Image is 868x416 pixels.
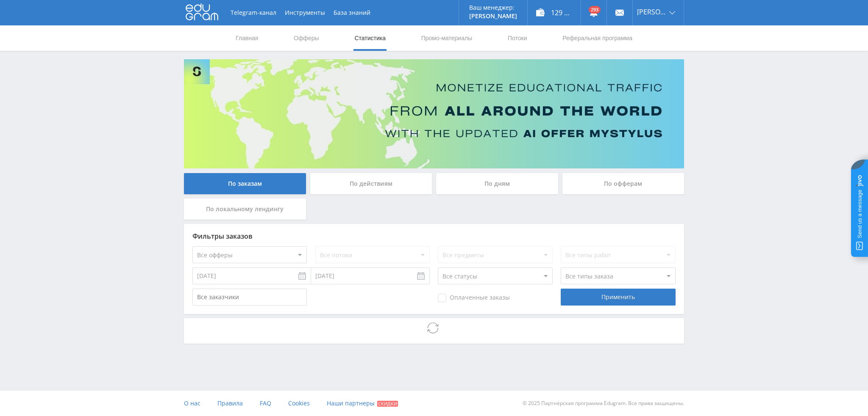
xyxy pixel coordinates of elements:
span: Cookies [288,399,310,407]
a: Офферы [293,25,320,51]
span: Правила [217,399,243,407]
img: Banner [184,59,684,168]
div: По дням [436,173,558,194]
div: По действиям [310,173,432,194]
div: © 2025 Партнёрская программа Edugram. Все права защищены. [438,391,684,416]
a: Главная [235,25,259,51]
div: По офферам [562,173,684,194]
a: Cookies [288,391,310,416]
a: Правила [217,391,243,416]
div: Фильтры заказов [192,232,676,240]
a: Промо-материалы [420,25,473,51]
a: Статистика [353,25,387,51]
p: Ваш менеджер: [469,4,517,11]
span: Оплаченные заказы [438,294,510,302]
span: Наши партнеры [327,399,375,407]
a: О нас [184,391,200,416]
span: Скидки [377,401,398,407]
a: FAQ [260,391,271,416]
span: О нас [184,399,200,407]
a: Потоки [507,25,528,51]
a: Наши партнеры Скидки [327,391,398,416]
p: [PERSON_NAME] [469,13,517,19]
div: Применить [561,289,675,306]
input: Все заказчики [192,289,307,306]
div: По заказам [184,173,306,194]
span: [PERSON_NAME] [637,8,667,15]
span: FAQ [260,399,271,407]
div: По локальному лендингу [184,198,306,220]
a: Реферальная программа [562,25,633,51]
